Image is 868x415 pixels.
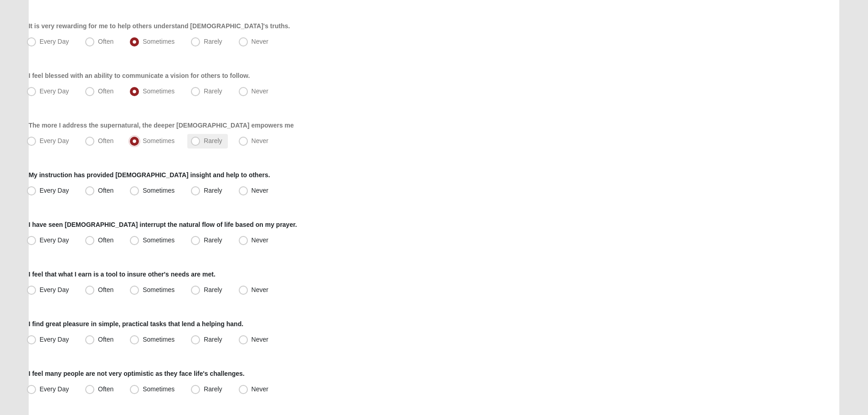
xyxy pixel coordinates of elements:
span: Often [98,38,113,45]
label: I feel blessed with an ability to communicate a vision for others to follow. [29,71,250,80]
span: Every Day [40,137,69,144]
span: Often [98,236,113,244]
span: Every Day [40,336,69,343]
span: Often [98,336,113,343]
span: Never [252,87,268,95]
span: Every Day [40,236,69,244]
span: Never [252,38,268,45]
span: Often [98,137,113,144]
label: I find great pleasure in simple, practical tasks that lend a helping hand. [29,319,243,328]
label: It is very rewarding for me to help others understand [DEMOGRAPHIC_DATA]'s truths. [29,21,290,31]
span: Rarely [204,187,222,194]
label: The more I address the supernatural, the deeper [DEMOGRAPHIC_DATA] empowers me [29,121,294,130]
span: Sometimes [143,187,175,194]
span: Sometimes [143,38,175,45]
span: Often [98,87,113,95]
label: I feel many people are not very optimistic as they face life's challenges. [29,369,245,378]
span: Often [98,286,113,293]
span: Every Day [40,187,69,194]
span: Sometimes [143,286,175,293]
span: Sometimes [143,87,175,95]
span: Every Day [40,385,69,393]
span: Sometimes [143,336,175,343]
span: Sometimes [143,137,175,144]
span: Never [252,385,268,393]
span: Rarely [204,385,222,393]
span: Sometimes [143,236,175,244]
span: Never [252,236,268,244]
span: Often [98,187,113,194]
span: Every Day [40,87,69,95]
label: My instruction has provided [DEMOGRAPHIC_DATA] insight and help to others. [29,170,270,179]
span: Every Day [40,38,69,45]
span: Never [252,286,268,293]
span: Rarely [204,38,222,45]
span: Sometimes [143,385,175,393]
span: Rarely [204,137,222,144]
label: I have seen [DEMOGRAPHIC_DATA] interrupt the natural flow of life based on my prayer. [29,220,297,229]
label: I feel that what I earn is a tool to insure other's needs are met. [29,270,216,279]
span: Rarely [204,286,222,293]
span: Often [98,385,113,393]
span: Rarely [204,236,222,244]
span: Never [252,187,268,194]
span: Every Day [40,286,69,293]
span: Rarely [204,87,222,95]
span: Rarely [204,336,222,343]
span: Never [252,137,268,144]
span: Never [252,336,268,343]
